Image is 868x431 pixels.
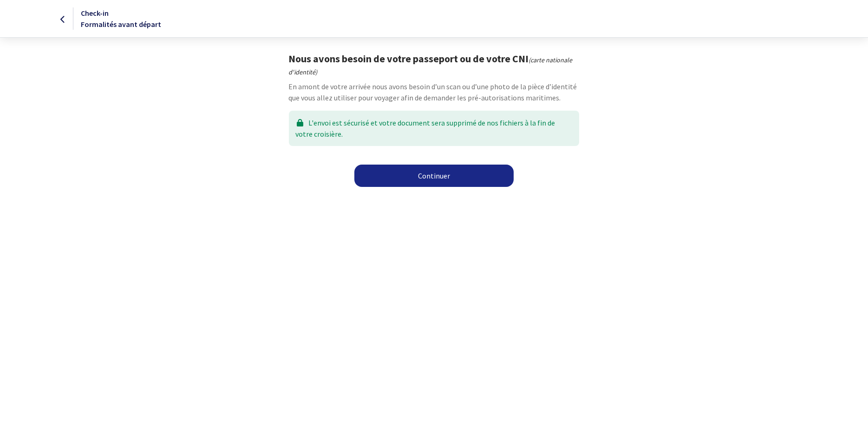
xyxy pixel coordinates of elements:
[289,111,579,146] div: L'envoi est sécurisé et votre document sera supprimé de nos fichiers à la fin de votre croisière.
[81,8,161,29] span: Check-in Formalités avant départ
[288,56,572,76] i: (carte nationale d'identité)
[354,165,514,187] a: Continuer
[288,81,580,103] p: En amont de votre arrivée nous avons besoin d’un scan ou d’une photo de la pièce d’identité que v...
[288,53,580,77] h1: Nous avons besoin de votre passeport ou de votre CNI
